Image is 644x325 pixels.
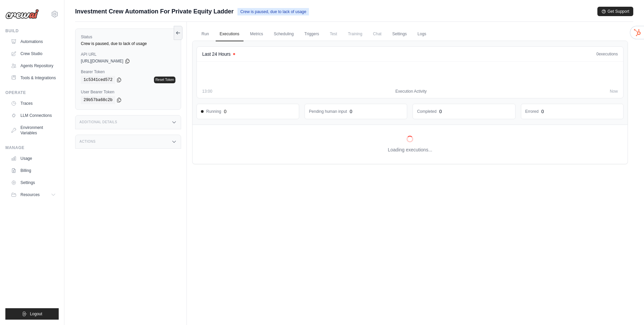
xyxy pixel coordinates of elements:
span: Training is not available until the deployment is complete [344,27,366,41]
h4: Last 24 Hours [202,51,230,57]
a: Scheduling [270,27,298,41]
span: Chat is not available until the deployment is complete [369,27,385,41]
span: Logout [30,311,42,317]
img: Logo [5,9,39,19]
span: Crew is paused, due to lack of usage [237,8,309,15]
div: 0 [439,108,442,115]
a: Logs [414,27,430,41]
a: Triggers [301,27,323,41]
span: Test [326,27,341,41]
span: Resources [20,192,40,197]
span: Execution Activity [395,89,427,94]
a: Agents Repository [8,60,59,71]
label: User Bearer Token [81,89,175,95]
div: Build [5,28,59,34]
a: Settings [388,27,411,41]
div: executions [596,51,618,57]
div: Crew is paused, due to lack of usage [81,41,175,46]
label: Status [81,34,175,40]
div: Manage [5,145,59,150]
dd: Completed [417,109,436,114]
h3: Actions [79,140,96,144]
button: Logout [5,308,59,320]
div: 0 [224,108,227,115]
button: Get Support [597,7,633,16]
dd: Errored [525,109,539,114]
code: 29b57ba68c2b [81,96,115,104]
div: Operate [5,90,59,95]
div: 0 [350,108,353,115]
a: LLM Connections [8,110,59,121]
a: Billing [8,165,59,176]
a: Reset Token [154,77,175,83]
p: Loading executions... [388,146,432,153]
a: Run [198,27,213,41]
span: 0 [596,52,599,56]
a: Tools & Integrations [8,73,59,83]
dd: Pending human input [309,109,347,114]
span: Investment Crew Automation For Private Equity Ladder [75,7,233,16]
div: 0 [541,108,544,115]
a: Metrics [246,27,267,41]
a: Automations [8,36,59,47]
a: Settings [8,177,59,188]
label: Bearer Token [81,69,175,75]
a: Usage [8,153,59,164]
h3: Additional Details [79,120,117,124]
code: 1c5341ced572 [81,76,115,84]
a: Executions [216,27,244,41]
span: 13:00 [202,89,212,94]
button: Resources [8,189,59,200]
label: API URL [81,52,175,57]
span: [URL][DOMAIN_NAME] [81,58,123,64]
a: Environment Variables [8,122,59,138]
span: Running [201,109,221,114]
a: Traces [8,98,59,109]
span: Now [610,89,618,94]
a: Crew Studio [8,48,59,59]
